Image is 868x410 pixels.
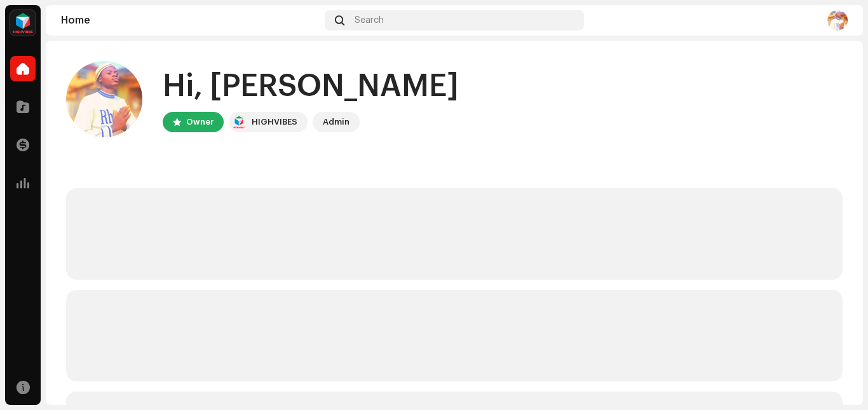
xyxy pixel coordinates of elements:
[323,114,349,130] div: Admin
[231,114,247,130] img: feab3aad-9b62-475c-8caf-26f15a9573ee
[66,61,142,137] img: ce629bb1-5b03-439f-84ad-cb55f0a40404
[355,15,384,25] span: Search
[252,114,297,130] div: HIGHVIBES
[10,10,36,36] img: feab3aad-9b62-475c-8caf-26f15a9573ee
[186,114,214,130] div: Owner
[61,15,320,25] div: Home
[827,10,848,31] img: ce629bb1-5b03-439f-84ad-cb55f0a40404
[163,66,459,107] div: Hi, [PERSON_NAME]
